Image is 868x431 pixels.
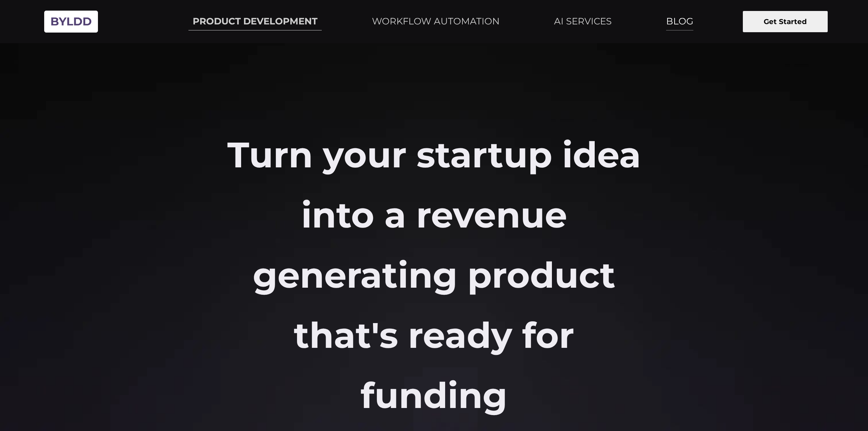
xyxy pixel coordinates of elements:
[662,13,698,30] a: BLOG
[550,13,616,30] a: AI SERVICES
[188,13,322,31] a: PRODUCT DEVELOPMENT
[3,3,103,9] div: Outline
[11,9,38,15] a: Back to Top
[743,11,828,32] button: Get Started
[217,125,651,425] h2: Turn your startup idea into a revenue generating product that's ready for funding
[3,43,24,49] label: Font Size
[8,49,20,55] span: 16 px
[41,6,101,38] img: Byldd - Product Development Company
[368,13,504,30] a: WORKFLOW AUTOMATION
[3,22,103,30] h3: Style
